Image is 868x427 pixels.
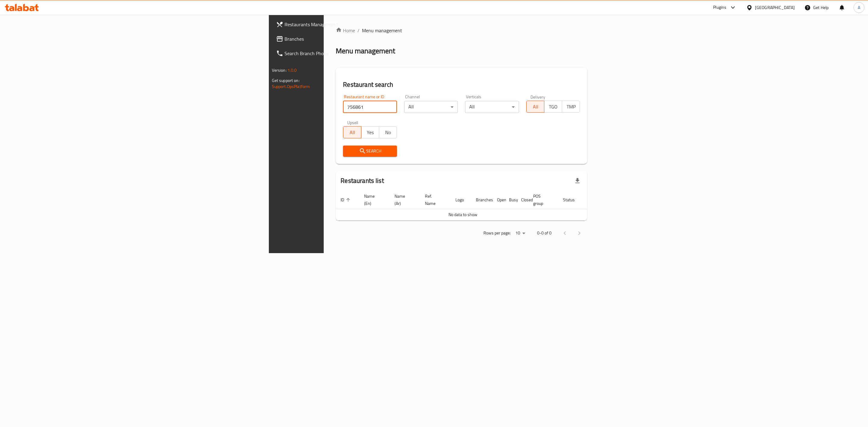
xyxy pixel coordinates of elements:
[361,126,379,138] button: Yes
[341,176,384,185] h2: Restaurants list
[858,4,860,11] span: A
[348,147,392,155] span: Search
[570,174,585,188] div: Export file
[537,229,552,237] p: 0-0 of 0
[288,66,297,74] span: 1.0.0
[404,101,458,113] div: All
[347,120,358,124] label: Upsell
[395,193,413,207] span: Name (Ar)
[343,80,580,89] h2: Restaurant search
[448,211,477,218] span: No data to show
[271,32,414,46] a: Branches
[425,193,443,207] span: Ref. Name
[529,102,542,111] span: All
[341,196,352,203] span: ID
[272,83,310,90] a: Support.OpsPlatform
[379,126,397,138] button: No
[547,102,560,111] span: TGO
[364,128,377,137] span: Yes
[285,35,409,42] span: Branches
[364,193,382,207] span: Name (En)
[513,229,527,238] div: Rows per page:
[272,77,300,84] span: Get support on:
[530,95,546,99] label: Delivery
[533,193,551,207] span: POS group
[713,4,726,11] div: Plugins
[516,191,528,209] th: Closed
[526,101,544,113] button: All
[504,191,516,209] th: Busy
[563,196,583,203] span: Status
[382,128,395,137] span: No
[471,191,492,209] th: Branches
[343,126,361,138] button: All
[343,101,397,113] input: Search for restaurant name or ID..
[285,21,409,28] span: Restaurants Management
[492,191,504,209] th: Open
[544,101,562,113] button: TGO
[272,66,287,74] span: Version:
[285,50,409,57] span: Search Branch Phone
[271,17,414,32] a: Restaurants Management
[565,102,577,111] span: TMP
[562,101,580,113] button: TMP
[483,229,511,237] p: Rows per page:
[465,101,519,113] div: All
[346,128,359,137] span: All
[271,46,414,61] a: Search Branch Phone
[336,191,611,221] table: enhanced table
[343,146,397,157] button: Search
[755,4,795,11] div: [GEOGRAPHIC_DATA]
[451,191,471,209] th: Logo
[336,27,587,34] nav: breadcrumb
